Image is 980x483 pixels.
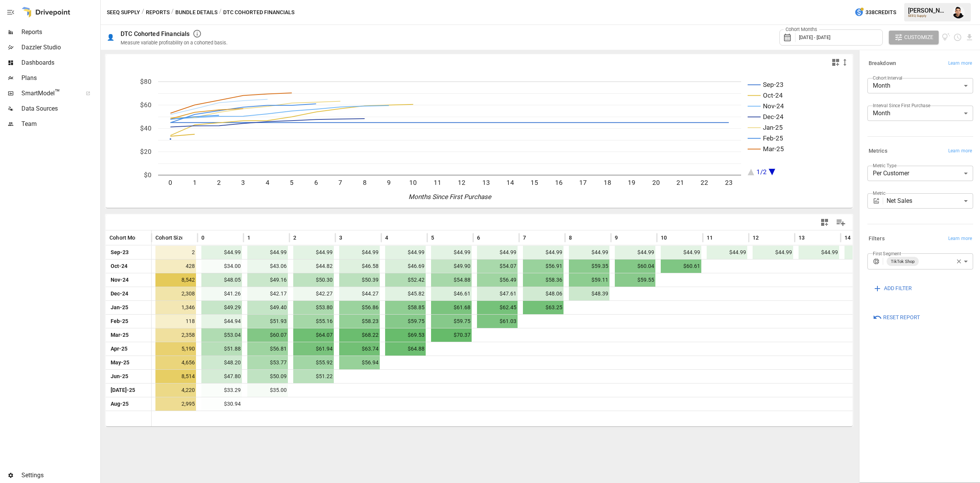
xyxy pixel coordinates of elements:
text: $60 [140,101,152,109]
span: Plans [21,73,99,83]
button: Sort [619,232,629,243]
button: 338Credits [851,5,899,20]
span: $44.99 [844,246,885,259]
button: Reports [146,8,170,17]
span: $47.80 [201,370,242,383]
text: Feb-25 [763,134,783,142]
text: 18 [604,179,611,186]
label: Cohort Interval [873,75,902,81]
span: $59.55 [615,273,655,287]
text: 22 [701,179,708,186]
label: Interval Since First Purchase [873,102,930,109]
span: $44.99 [523,246,563,259]
span: Mar-25 [109,328,130,342]
span: $44.99 [201,246,242,259]
label: First Segment [873,250,901,257]
button: Download report [965,33,974,42]
span: $58.23 [339,315,380,328]
span: 11 [707,234,713,241]
span: $61.03 [477,315,518,328]
span: 12 [753,234,759,241]
span: Customize [904,33,933,42]
div: Month [867,106,973,121]
span: $42.17 [247,287,288,300]
span: 5 [431,234,434,241]
h6: Breakdown [869,59,896,68]
span: $60.61 [661,259,701,273]
text: 1 [193,179,197,186]
span: $35.00 [247,383,288,397]
span: $59.75 [431,315,472,328]
span: 13 [799,234,805,241]
span: $59.35 [569,259,609,273]
button: Sort [573,232,583,243]
span: $68.22 [339,328,380,342]
span: $58.36 [523,273,563,287]
span: $50.39 [339,273,380,287]
span: 338 Credits [866,8,896,17]
text: 20 [652,179,660,186]
button: Sort [183,232,194,243]
span: $56.86 [339,301,380,314]
span: $49.90 [431,259,472,273]
text: 16 [555,179,563,186]
span: $69.53 [385,328,426,342]
span: [DATE]-25 [109,383,136,397]
div: Measure variable profitability on a cohorted basis. [121,40,227,46]
span: 0 [201,234,204,241]
span: Team [21,119,99,129]
span: Feb-25 [109,315,129,328]
span: $49.16 [247,273,288,287]
span: ™ [55,88,60,97]
span: Cohort Size [155,234,184,241]
span: Settings [21,471,99,480]
span: $51.93 [247,315,288,328]
button: Sort [343,232,354,243]
button: Sort [481,232,492,243]
span: $61.68 [431,301,472,314]
text: $0 [144,171,152,179]
span: 5,190 [155,342,196,356]
div: Per Customer [867,166,973,181]
span: 8 [569,234,572,241]
span: Cohort Month [109,234,144,241]
span: $44.99 [293,246,334,259]
text: Dec-24 [763,113,784,121]
span: $44.99 [615,246,655,259]
span: 1,346 [155,301,196,314]
span: $48.05 [201,273,242,287]
text: 17 [579,179,587,186]
span: $50.09 [247,370,288,383]
div: DTC Cohorted Financials [121,30,189,38]
text: 13 [482,179,490,186]
text: Months Since First Purchase [408,193,492,201]
span: $58.85 [385,301,426,314]
button: Sort [851,232,862,243]
span: $54.07 [477,259,518,273]
label: Metric Type [873,162,897,169]
button: Sort [389,232,400,243]
text: 6 [314,179,318,186]
text: $40 [140,124,152,132]
span: $60.07 [247,328,288,342]
span: $49.29 [201,301,242,314]
span: $52.42 [385,273,426,287]
span: $48.39 [569,287,609,300]
span: 4 [385,234,388,241]
span: $42.27 [293,287,334,300]
span: 8,514 [155,370,196,383]
span: Reset Report [883,313,920,322]
text: 2 [217,179,221,186]
button: Schedule report [953,33,962,42]
span: $59.75 [385,315,426,328]
span: SmartModel [21,89,77,98]
span: $44.82 [293,259,334,273]
button: Sort [297,232,308,243]
span: 2 [293,234,296,241]
span: $44.99 [707,246,747,259]
span: $59.11 [569,273,609,287]
span: Jan-25 [109,301,129,314]
span: $48.06 [523,287,563,300]
text: Sep-23 [763,81,784,88]
span: $34.00 [201,259,242,273]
